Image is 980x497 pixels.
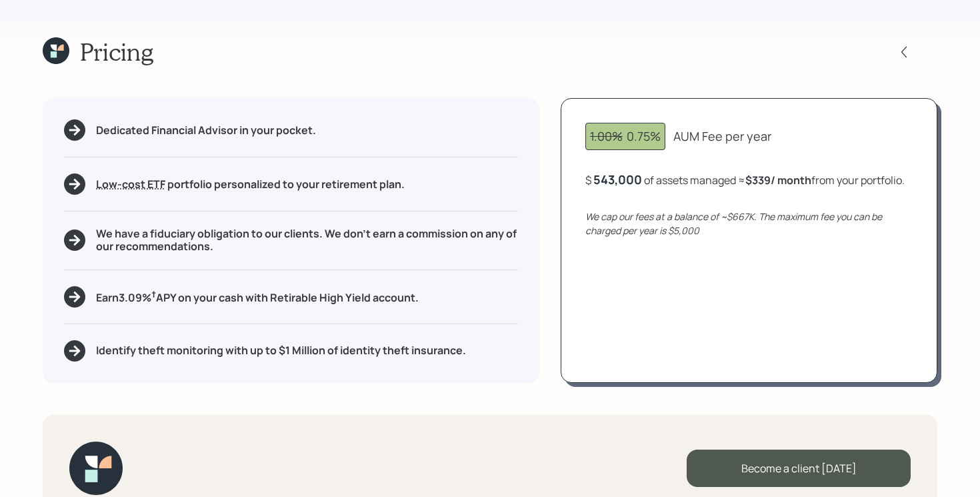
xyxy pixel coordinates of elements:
div: $ of assets managed ≈ from your portfolio . [585,171,905,188]
b: $339 / month [745,173,811,187]
i: We cap our fees at a balance of ~$667K. The maximum fee you can be charged per year is $5,000 [585,210,882,237]
h5: We have a fiduciary obligation to our clients. We don't earn a commission on any of our recommend... [96,227,518,253]
h5: Identify theft monitoring with up to $1 Million of identity theft insurance. [96,344,466,357]
div: 543,000 [593,171,642,187]
span: 1.00% [590,128,623,144]
div: Become a client [DATE] [687,450,911,487]
div: 0.75% [590,127,661,145]
h5: Earn 3.09 % APY on your cash with Retirable High Yield account. [96,288,419,305]
sup: † [151,288,156,300]
h5: portfolio personalized to your retirement plan. [96,178,405,191]
h5: Dedicated Financial Advisor in your pocket. [96,124,316,137]
h1: Pricing [80,37,153,66]
span: Low-cost ETF [96,177,165,191]
div: AUM Fee per year [673,127,771,145]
